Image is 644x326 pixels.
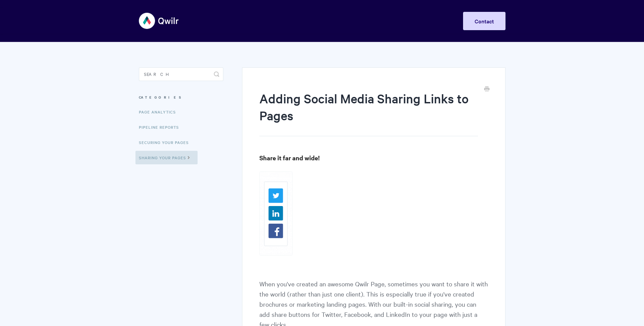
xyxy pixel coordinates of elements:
img: Qwilr Help Center [139,8,179,34]
a: Sharing Your Pages [135,151,198,164]
a: Securing Your Pages [139,136,194,149]
img: file-IseZ7KtiVG.png [259,171,293,256]
a: Contact [463,12,505,30]
a: Page Analytics [139,105,181,119]
input: Search [139,67,223,81]
h1: Adding Social Media Sharing Links to Pages [259,90,478,136]
a: Print this Article [484,86,490,93]
h3: Categories [139,91,223,103]
h3: Share it far and wide! [259,153,488,163]
a: Pipeline reports [139,120,184,134]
